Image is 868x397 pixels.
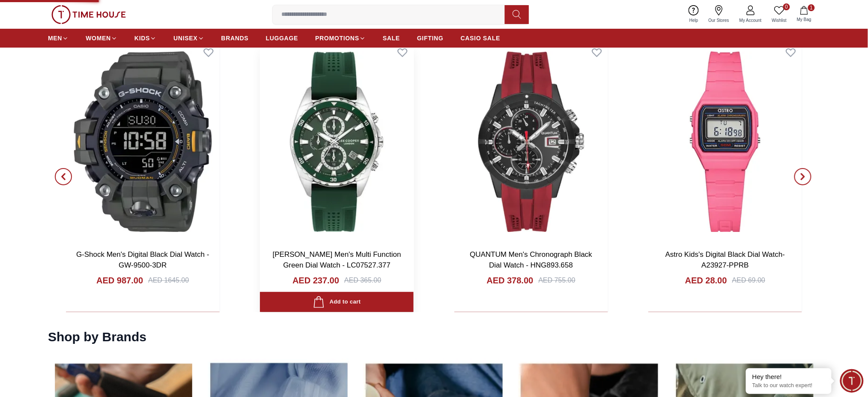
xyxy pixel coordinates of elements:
[665,250,785,270] a: Astro Kids's Digital Black Dial Watch-A23927-PPRB
[767,3,792,25] a: 0Wishlist
[134,30,156,46] a: KIDS
[221,30,249,46] a: BRANDS
[173,30,204,46] a: UNISEX
[704,3,734,25] a: Our Stores
[736,17,765,24] span: My Account
[260,292,414,312] button: Add to cart
[260,41,414,242] img: Lee Cooper Men's Multi Function Green Dial Watch - LC07527.377
[221,34,249,42] span: BRANDS
[383,30,400,46] a: SALE
[769,17,790,24] span: Wishlist
[292,274,339,286] h4: AED 237.00
[48,34,62,42] span: MEN
[808,4,815,11] span: 1
[148,275,189,286] div: AED 1645.00
[685,274,727,286] h4: AED 28.00
[417,30,444,46] a: GIFTING
[461,34,501,42] span: CASIO SALE
[732,275,765,286] div: AED 69.00
[752,373,825,381] div: Hey there!
[752,382,825,389] p: Talk to our watch expert!
[417,34,444,42] span: GIFTING
[344,275,381,286] div: AED 365.00
[315,34,359,42] span: PROMOTIONS
[470,250,592,270] a: QUANTUM Men's Chronograph Black Dial Watch - HNG893.658
[840,369,864,393] div: Chat Widget
[76,250,209,270] a: G-Shock Men's Digital Black Dial Watch - GW-9500-3DR
[315,30,366,46] a: PROMOTIONS
[48,329,146,345] h2: Shop by Brands
[173,34,197,42] span: UNISEX
[487,274,534,286] h4: AED 378.00
[86,34,111,42] span: WOMEN
[51,5,126,24] img: ...
[313,296,361,308] div: Add to cart
[648,41,802,242] img: Astro Kids's Digital Black Dial Watch-A23927-PPRB
[684,3,704,25] a: Help
[273,250,401,270] a: [PERSON_NAME] Men's Multi Function Green Dial Watch - LC07527.377
[686,17,702,24] span: Help
[454,41,608,242] img: QUANTUM Men's Chronograph Black Dial Watch - HNG893.658
[134,34,150,42] span: KIDS
[48,30,69,46] a: MEN
[461,30,501,46] a: CASIO SALE
[783,3,790,10] span: 0
[266,30,298,46] a: LUGGAGE
[792,4,817,24] button: 1My Bag
[793,16,815,23] span: My Bag
[266,34,298,42] span: LUGGAGE
[66,41,220,242] img: G-Shock Men's Digital Black Dial Watch - GW-9500-3DR
[539,275,576,286] div: AED 755.00
[705,17,733,24] span: Our Stores
[383,34,400,42] span: SALE
[96,274,143,286] h4: AED 987.00
[86,30,117,46] a: WOMEN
